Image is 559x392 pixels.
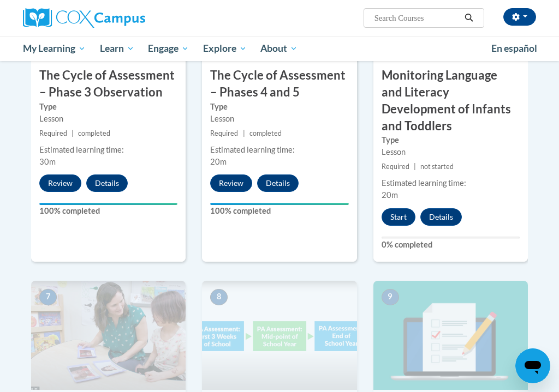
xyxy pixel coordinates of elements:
[373,11,461,25] input: Search Courses
[78,129,110,137] span: completed
[93,36,141,61] a: Learn
[39,144,177,156] div: Estimated learning time:
[203,42,247,55] span: Explore
[515,348,550,383] iframe: Button to launch messaging window
[373,67,528,134] h3: Monitoring Language and Literacy Development of Infants and Toddlers
[210,113,348,125] div: Lesson
[15,36,544,61] div: Main menu
[210,174,252,192] button: Review
[382,177,520,189] div: Estimated learning time:
[382,208,415,226] button: Start
[373,281,528,390] img: Course Image
[491,43,537,54] span: En español
[243,129,245,137] span: |
[39,289,57,305] span: 7
[202,67,356,101] h3: The Cycle of Assessment – Phases 4 and 5
[210,129,238,137] span: Required
[31,281,186,390] img: Course Image
[202,281,356,390] img: Course Image
[382,239,520,251] label: 0% completed
[210,203,348,205] div: Your progress
[210,289,228,305] span: 8
[420,208,462,226] button: Details
[39,129,67,137] span: Required
[39,113,177,125] div: Lesson
[23,42,86,55] span: My Learning
[254,36,305,61] a: About
[86,174,128,192] button: Details
[503,8,536,26] button: Account Settings
[414,162,416,171] span: |
[100,42,134,55] span: Learn
[39,101,177,113] label: Type
[260,42,298,55] span: About
[148,42,189,55] span: Engage
[382,190,398,200] span: 20m
[382,289,399,305] span: 9
[210,205,348,217] label: 100% completed
[23,8,145,28] img: Cox Campus
[141,36,196,61] a: Engage
[257,174,299,192] button: Details
[196,36,254,61] a: Explore
[39,157,56,166] span: 30m
[39,205,177,217] label: 100% completed
[382,134,520,146] label: Type
[249,129,282,137] span: completed
[16,36,93,61] a: My Learning
[420,162,454,171] span: not started
[382,146,520,158] div: Lesson
[210,144,348,156] div: Estimated learning time:
[382,162,409,171] span: Required
[31,67,186,101] h3: The Cycle of Assessment – Phase 3 Observation
[210,157,227,166] span: 20m
[484,37,544,60] a: En español
[39,174,81,192] button: Review
[210,101,348,113] label: Type
[72,129,74,137] span: |
[23,8,183,28] a: Cox Campus
[461,11,477,25] button: Search
[39,203,177,205] div: Your progress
